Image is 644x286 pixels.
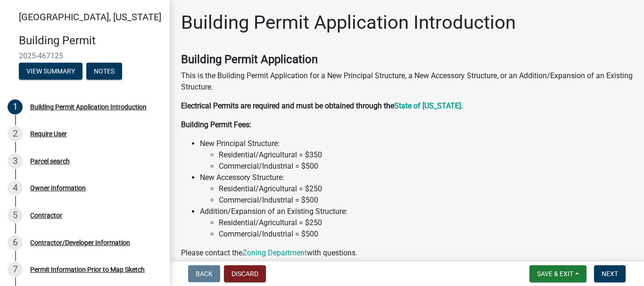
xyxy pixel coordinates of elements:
[8,208,23,223] div: 5
[461,101,463,110] strong: .
[200,206,633,240] li: Addition/Expansion of an Existing Structure:
[181,53,318,66] strong: Building Permit Application
[181,11,516,34] h1: Building Permit Application Introduction
[224,265,266,282] button: Discard
[181,70,633,93] p: This is the Building Permit Application for a New Principal Structure, a New Accessory Structure,...
[200,138,633,172] li: New Principal Structure:
[30,104,147,110] div: Building Permit Application Introduction
[537,270,573,278] span: Save & Exit
[30,158,70,164] div: Parcel search
[86,63,122,80] button: Notes
[8,262,23,277] div: 7
[196,270,213,278] span: Back
[86,68,122,75] wm-modal-confirm: Notes
[219,217,633,229] li: Residential/Agricultural = $250
[19,34,162,48] h4: Building Permit
[19,63,83,80] button: View Summary
[30,131,67,137] div: Require User
[188,265,220,282] button: Back
[219,149,633,161] li: Residential/Agricultural = $350
[8,235,23,250] div: 6
[219,229,633,240] li: Commercial/Industrial = $500
[529,265,586,282] button: Save & Exit
[8,126,23,141] div: 2
[8,180,23,196] div: 4
[30,185,86,191] div: Owner Information
[242,248,307,257] a: Zoning Department
[30,266,145,273] div: Permit Information Prior to Map Sketch
[200,172,633,206] li: New Accessory Structure:
[394,101,461,110] a: State of [US_STATE]
[219,161,633,172] li: Commercial/Industrial = $500
[8,154,23,169] div: 3
[19,11,161,23] span: [GEOGRAPHIC_DATA], [US_STATE]
[219,183,633,195] li: Residential/Agricultural = $250
[181,101,394,110] strong: Electrical Permits are required and must be obtained through the
[19,68,83,75] wm-modal-confirm: Summary
[219,195,633,206] li: Commercial/Industrial = $500
[8,99,23,114] div: 1
[19,51,151,60] span: 2025-467125
[30,239,130,246] div: Contractor/Developer Information
[594,265,626,282] button: Next
[30,212,62,219] div: Contractor
[181,120,251,129] strong: Building Permit Fees:
[602,270,618,278] span: Next
[181,247,633,259] p: Please contact the with questions.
